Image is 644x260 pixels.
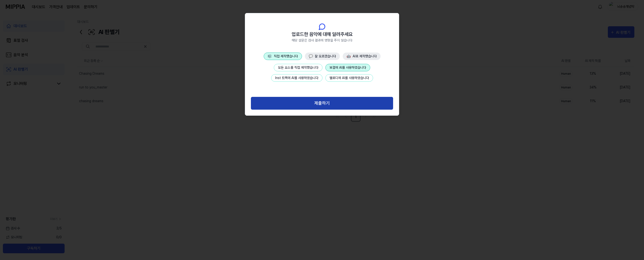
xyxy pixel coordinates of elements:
span: 업로드한 음악에 대해 알려주세요 [292,31,353,38]
span: 💬 [309,54,313,58]
button: 💬잘 모르겠습니다 [305,53,340,60]
span: 해당 설문은 검사 결과에 영향을 주지 않습니다 [292,38,352,43]
span: 🎼 [268,54,272,58]
button: 모든 요소를 직접 제작했습니다 [274,64,322,71]
button: 멜로디에 AI를 사용하였습니다 [325,74,373,82]
button: 보컬에 AI를 사용하였습니다 [325,64,370,71]
button: 제출하기 [251,97,393,110]
button: Inst 트랙에 AI를 사용하였습니다 [271,74,322,82]
button: 🎼직접 제작했습니다 [264,53,302,60]
button: 🤖AI로 제작했습니다 [343,53,381,60]
span: 🤖 [347,54,351,58]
